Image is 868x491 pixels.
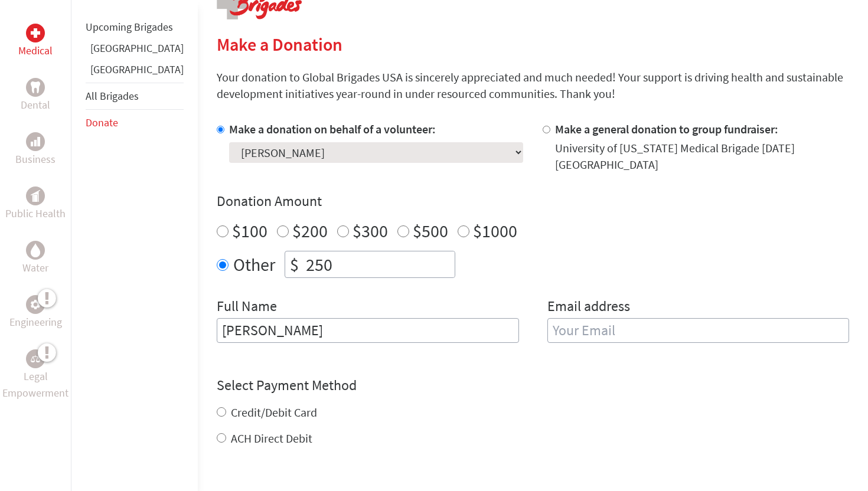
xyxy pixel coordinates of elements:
li: All Brigades [86,83,184,110]
img: Medical [31,28,40,38]
input: Your Email [547,318,850,343]
div: University of [US_STATE] Medical Brigade [DATE] [GEOGRAPHIC_DATA] [555,140,850,173]
li: Upcoming Brigades [86,14,184,40]
img: Public Health [31,190,40,202]
div: Legal Empowerment [26,349,45,368]
p: Engineering [9,314,62,330]
p: Legal Empowerment [2,368,68,401]
p: Public Health [5,205,66,222]
label: Email address [547,297,630,318]
h4: Donation Amount [217,192,849,211]
div: Water [26,241,45,260]
li: Honduras [86,61,184,83]
a: All Brigades [86,89,139,103]
a: [GEOGRAPHIC_DATA] [90,63,184,76]
a: Donate [86,116,118,129]
a: EngineeringEngineering [9,295,62,330]
h4: Select Payment Method [217,376,849,395]
li: Donate [86,110,184,136]
li: Greece [86,40,184,61]
div: Engineering [26,295,45,314]
p: Your donation to Global Brigades USA is sincerely appreciated and much needed! Your support is dr... [217,69,849,102]
div: Medical [26,24,45,42]
img: Legal Empowerment [31,355,40,362]
label: ACH Direct Debit [231,431,312,446]
label: Credit/Debit Card [231,405,317,420]
div: $ [285,251,304,277]
a: Upcoming Brigades [86,20,173,34]
label: Other [233,251,275,278]
img: Water [31,243,40,257]
img: Dental [31,81,40,93]
label: $500 [413,220,448,242]
a: Legal EmpowermentLegal Empowerment [2,349,68,401]
a: BusinessBusiness [15,132,56,168]
div: Public Health [26,186,45,205]
label: Make a donation on behalf of a volunteer: [229,122,436,136]
label: Full Name [217,297,277,318]
input: Enter Amount [304,251,455,277]
a: [GEOGRAPHIC_DATA] [90,41,184,55]
label: $300 [353,220,388,242]
a: DentalDental [21,78,50,113]
p: Business [15,151,56,168]
a: MedicalMedical [18,24,53,59]
a: Public HealthPublic Health [5,186,66,222]
label: $200 [292,220,328,242]
label: Make a general donation to group fundraiser: [555,122,778,136]
div: Dental [26,78,45,97]
input: Enter Full Name [217,318,519,343]
img: Engineering [31,300,40,309]
img: Business [31,137,40,146]
label: $1000 [473,220,517,242]
p: Dental [21,97,50,113]
div: Business [26,132,45,151]
p: Medical [18,42,53,59]
h2: Make a Donation [217,34,849,55]
label: $100 [232,220,267,242]
p: Water [22,260,48,276]
a: WaterWater [22,241,48,276]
